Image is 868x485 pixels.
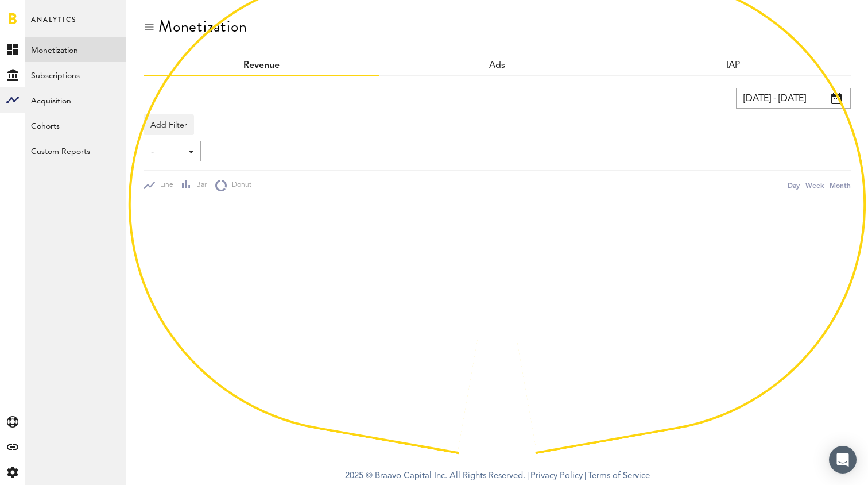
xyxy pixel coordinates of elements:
[345,468,525,485] span: 2025 © Braavo Capital Inc. All Rights Reserved.
[191,180,207,190] span: Bar
[588,472,650,480] a: Terms of Service
[829,446,857,474] div: Open Intercom Messenger
[155,180,173,190] span: Line
[830,179,851,191] div: Month
[25,62,126,87] a: Subscriptions
[31,13,76,37] span: Analytics
[726,61,740,70] a: IAP
[25,113,126,138] a: Cohorts
[144,114,194,135] button: Add Filter
[530,472,583,480] a: Privacy Policy
[489,61,505,70] span: Ads
[25,87,126,113] a: Acquisition
[25,37,126,62] a: Monetization
[243,61,280,70] a: Revenue
[25,138,126,163] a: Custom Reports
[151,143,182,163] span: -
[805,179,824,191] div: Week
[227,180,251,190] span: Donut
[788,179,800,191] div: Day
[158,17,247,36] div: Monetization
[24,8,65,18] span: Support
